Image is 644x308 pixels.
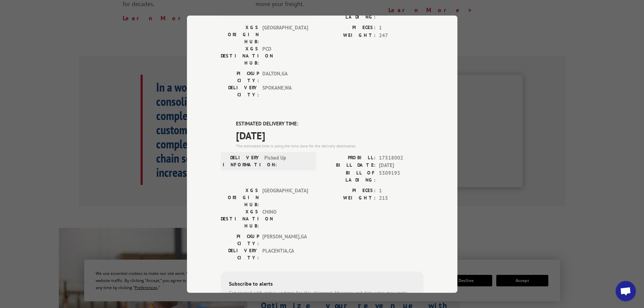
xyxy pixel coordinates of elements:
[262,208,308,229] span: CHINO
[322,31,376,39] label: WEIGHT:
[379,187,424,194] span: 1
[379,194,424,202] span: 215
[262,233,308,247] span: [PERSON_NAME] , GA
[616,281,636,301] div: Open chat
[221,70,259,84] label: PICKUP CITY:
[221,233,259,247] label: PICKUP CITY:
[379,6,424,21] span: 5309193
[221,187,259,208] label: XGS ORIGIN HUB:
[221,45,259,67] label: XGS DESTINATION HUB:
[221,24,259,45] label: XGS ORIGIN HUB:
[322,169,376,183] label: BILL OF LADING:
[379,31,424,39] span: 247
[236,120,424,128] label: ESTIMATED DELIVERY TIME:
[236,143,424,149] div: The estimated time is using the time zone for the delivery destination.
[262,187,308,208] span: [GEOGRAPHIC_DATA]
[229,279,415,289] div: Subscribe to alerts
[379,162,424,169] span: [DATE]
[262,70,308,84] span: DALTON , GA
[264,154,310,168] span: Picked Up
[262,247,308,261] span: PLACENTIA , CA
[221,208,259,229] label: XGS DESTINATION HUB:
[322,154,376,162] label: PROBILL:
[379,169,424,183] span: 5309193
[322,187,376,194] label: PIECES:
[262,84,308,98] span: SPOKANE , WA
[322,24,376,32] label: PIECES:
[221,247,259,261] label: DELIVERY CITY:
[379,154,424,162] span: 17518002
[322,194,376,202] label: WEIGHT:
[322,162,376,169] label: BILL DATE:
[262,24,308,45] span: [GEOGRAPHIC_DATA]
[223,154,261,168] label: DELIVERY INFORMATION:
[221,84,259,98] label: DELIVERY CITY:
[229,289,415,304] div: Get texted with status updates for this shipment. Message and data rates may apply. Message frequ...
[379,24,424,32] span: 1
[262,45,308,67] span: PCD
[236,127,424,143] span: [DATE]
[322,6,376,21] label: BILL OF LADING:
